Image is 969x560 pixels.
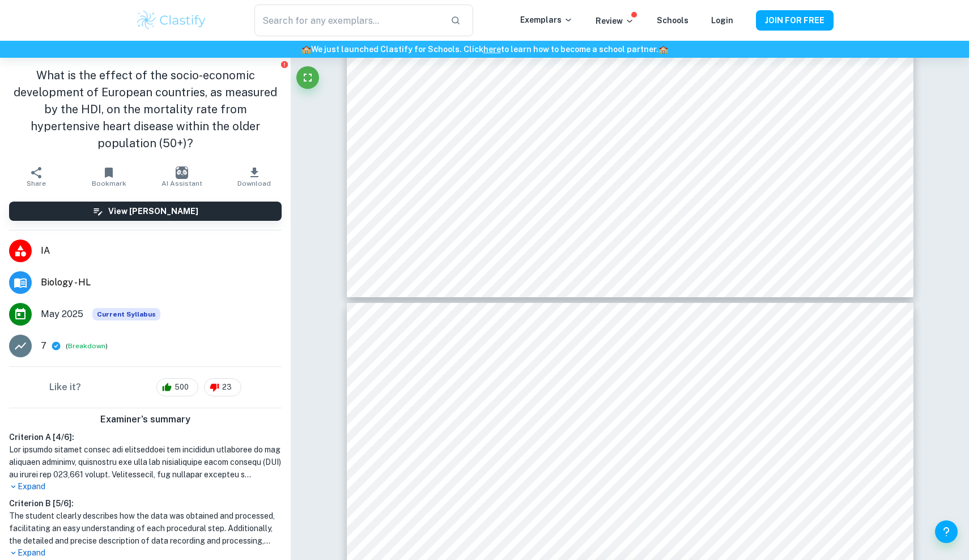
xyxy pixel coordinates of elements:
[296,66,319,89] button: Fullscreen
[168,382,195,393] span: 500
[218,161,291,193] button: Download
[711,16,733,25] a: Login
[9,431,282,443] h6: Criterion A [ 4 / 6 ]:
[5,413,286,426] h6: Examiner's summary
[520,14,573,26] p: Exemplars
[204,378,241,396] div: 23
[108,205,198,217] h6: View [PERSON_NAME]
[596,15,634,27] p: Review
[280,60,288,69] button: Report issue
[9,202,282,221] button: View [PERSON_NAME]
[41,307,83,321] span: May 2025
[237,179,271,187] span: Download
[135,9,207,32] img: Clastify logo
[9,481,282,493] p: Expand
[27,179,46,187] span: Share
[756,10,834,31] button: JOIN FOR FREE
[73,161,145,193] button: Bookmark
[156,378,198,396] div: 500
[9,510,282,547] h1: The student clearly describes how the data was obtained and processed, facilitating an easy under...
[2,43,967,55] h6: We just launched Clastify for Schools. Click to learn how to become a school partner.
[68,341,105,351] button: Breakdown
[146,161,218,193] button: AI Assistant
[92,308,160,320] span: Current Syllabus
[935,520,958,543] button: Help and Feedback
[301,45,311,54] span: 🏫
[176,166,188,179] img: AI Assistant
[92,308,160,320] div: This exemplar is based on the current syllabus. Feel free to refer to it for inspiration/ideas wh...
[216,382,238,393] span: 23
[9,67,282,152] h1: What is the effect of the socio-economic development of European countries, as measured by the HD...
[9,547,282,559] p: Expand
[658,45,668,54] span: 🏫
[9,443,282,481] h1: Lor ipsumdo sitamet consec adi elitseddoei tem incididun utlaboree do mag aliquaen adminimv, quis...
[66,341,108,352] span: ( )
[254,5,441,36] input: Search for any exemplars...
[657,16,688,25] a: Schools
[49,381,81,394] h6: Like it?
[92,179,126,187] span: Bookmark
[41,244,282,258] span: IA
[41,339,46,353] p: 7
[9,497,282,510] h6: Criterion B [ 5 / 6 ]:
[483,45,501,54] a: here
[41,276,282,289] span: Biology - HL
[161,179,202,187] span: AI Assistant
